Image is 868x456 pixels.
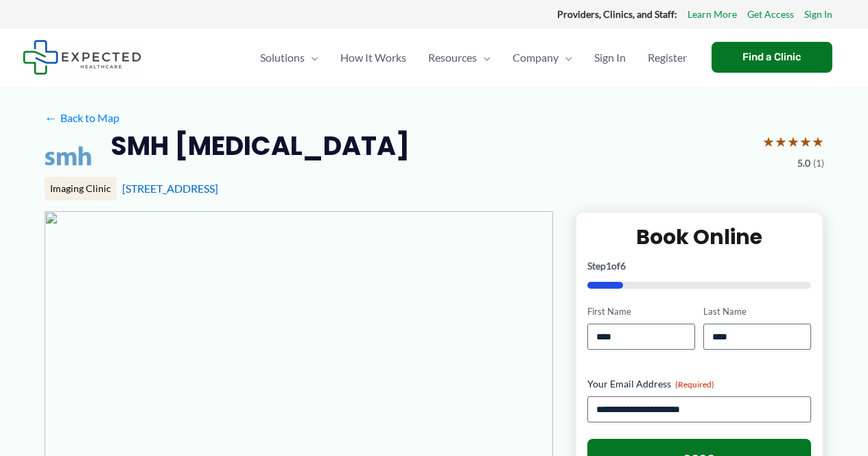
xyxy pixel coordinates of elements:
span: ★ [799,129,812,154]
span: Resources [428,34,477,82]
span: Register [648,34,687,82]
span: (Required) [675,379,714,389]
label: Last Name [703,305,811,318]
nav: Primary Site Navigation [249,34,698,82]
span: Menu Toggle [559,34,572,82]
a: Learn More [688,5,737,23]
span: ★ [812,129,824,154]
span: ★ [787,129,799,154]
span: Menu Toggle [477,34,491,82]
div: Imaging Clinic [45,177,117,200]
a: ResourcesMenu Toggle [417,34,502,82]
a: Sign In [804,5,832,23]
p: Step of [587,261,812,271]
h2: SMH [MEDICAL_DATA] [110,129,410,163]
a: Sign In [583,34,637,82]
a: How It Works [329,34,417,82]
a: ←Back to Map [45,108,119,128]
a: Get Access [747,5,794,23]
span: Menu Toggle [305,34,318,82]
a: [STREET_ADDRESS] [122,182,218,195]
span: Solutions [260,34,305,82]
span: ★ [762,129,775,154]
img: Expected Healthcare Logo - side, dark font, small [23,40,141,75]
span: How It Works [340,34,406,82]
h2: Book Online [587,224,812,250]
strong: Providers, Clinics, and Staff: [557,8,677,20]
a: Register [637,34,698,82]
a: Find a Clinic [712,42,832,73]
span: 5.0 [797,154,810,172]
span: ★ [775,129,787,154]
a: SolutionsMenu Toggle [249,34,329,82]
label: Your Email Address [587,377,812,391]
span: Company [513,34,559,82]
span: Sign In [594,34,626,82]
span: (1) [813,154,824,172]
span: ← [45,111,58,124]
span: 6 [620,260,626,272]
span: 1 [606,260,611,272]
a: CompanyMenu Toggle [502,34,583,82]
label: First Name [587,305,695,318]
